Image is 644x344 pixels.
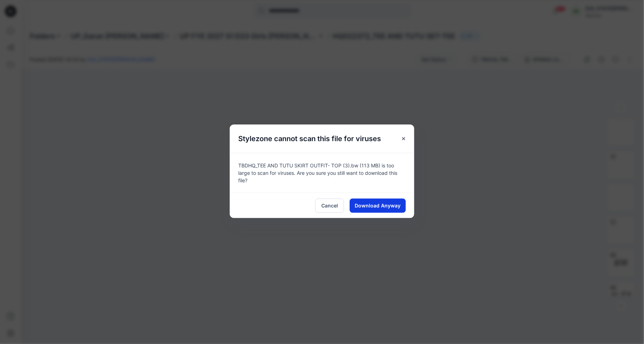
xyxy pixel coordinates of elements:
button: Download Anyway [350,199,406,213]
button: Cancel [315,199,344,213]
span: Download Anyway [355,202,401,209]
div: TBDHQ_TEE AND TUTU SKIRT OUTFIT- TOP (3).bw (113 MB) is too large to scan for viruses. Are you su... [230,153,414,193]
button: Close [397,132,410,145]
h5: Stylezone cannot scan this file for viruses [230,124,389,153]
span: Cancel [321,202,338,209]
